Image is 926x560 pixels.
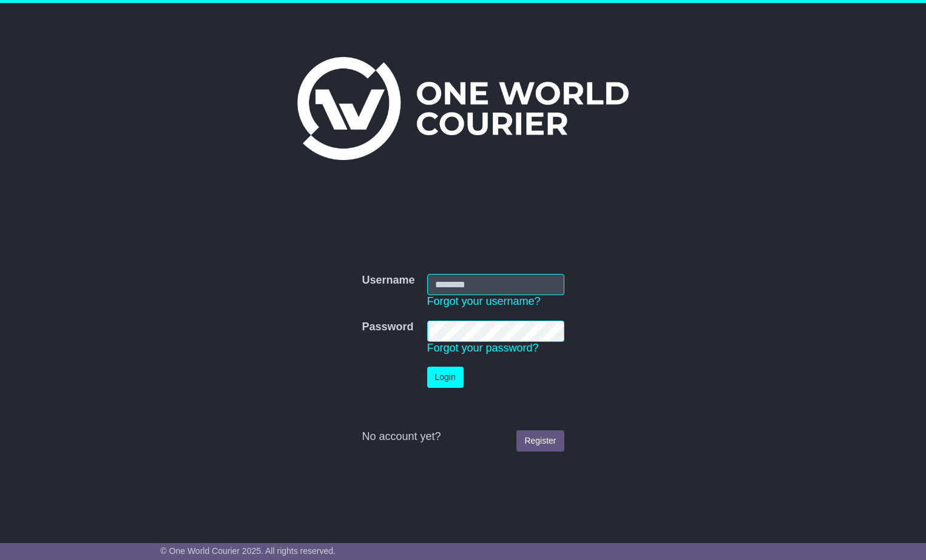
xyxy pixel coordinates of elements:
[297,57,629,160] img: One World
[362,321,413,334] label: Password
[427,367,464,388] button: Login
[160,546,336,556] span: © One World Courier 2025. All rights reserved.
[362,274,414,287] label: Username
[362,430,564,444] div: No account yet?
[427,295,541,307] a: Forgot your username?
[427,342,539,354] a: Forgot your password?
[516,430,564,452] a: Register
